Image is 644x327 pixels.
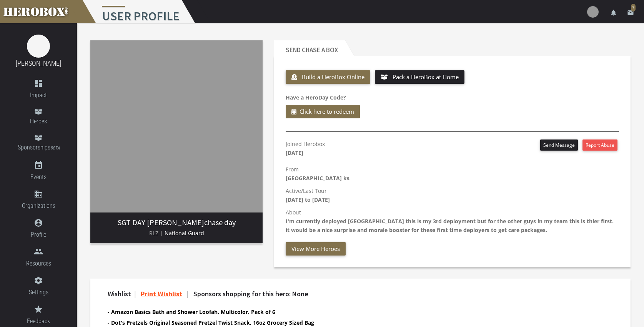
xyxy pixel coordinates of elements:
button: Click here to redeem [286,105,360,118]
li: Dot's Pretzels Original Seasoned Pretzel Twist Snack, 16oz Grocery Sized Bag [108,318,600,327]
button: Report Abuse [582,139,617,151]
b: [DATE] to [DATE] [286,196,330,203]
span: Click here to redeem [300,107,354,116]
b: [DATE] [286,149,303,156]
span: | [187,289,189,298]
i: email [627,9,634,16]
span: 7 [631,4,636,12]
img: image [90,40,263,212]
h3: chase day [97,218,256,227]
h2: Send chase a Box [274,40,345,56]
section: Send chase a Box [274,40,631,267]
b: - Dot's Pretzels Original Seasoned Pretzel Twist Snack, 16oz Grocery Sized Bag [108,319,314,326]
img: user-image [587,6,599,18]
span: RLZ | [149,229,163,237]
span: Build a HeroBox Online [302,73,364,81]
img: image [27,35,50,58]
b: Have a HeroDay Code? [286,94,346,101]
p: Active/Last Tour [286,186,619,204]
button: Send Message [540,139,578,151]
span: Sponsors shopping for this hero: None [193,289,308,298]
button: View More Heroes [286,242,346,256]
button: Pack a HeroBox at Home [375,70,464,84]
span: | [134,289,136,298]
span: Pack a HeroBox at Home [393,73,459,81]
h4: Wishlist [108,290,600,298]
b: I'm currently deployed [GEOGRAPHIC_DATA] this is my 3rd deployment but for the other guys in my t... [286,217,614,234]
span: SGT DAY [PERSON_NAME] [118,217,204,227]
b: - Amazon Basics Bath and Shower Loofah, Multicolor, Pack of 6 [108,308,275,315]
p: From [286,165,619,183]
i: notifications [610,9,617,16]
li: Amazon Basics Bath and Shower Loofah, Multicolor, Pack of 6 [108,307,600,316]
span: National Guard [165,229,204,237]
a: [PERSON_NAME] [16,59,61,67]
b: [GEOGRAPHIC_DATA] ks [286,174,349,182]
small: BETA [50,146,60,151]
p: Joined Herobox [286,139,325,157]
a: Print Wishlist [141,289,182,298]
p: About [286,208,619,234]
button: Build a HeroBox Online [286,70,370,84]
